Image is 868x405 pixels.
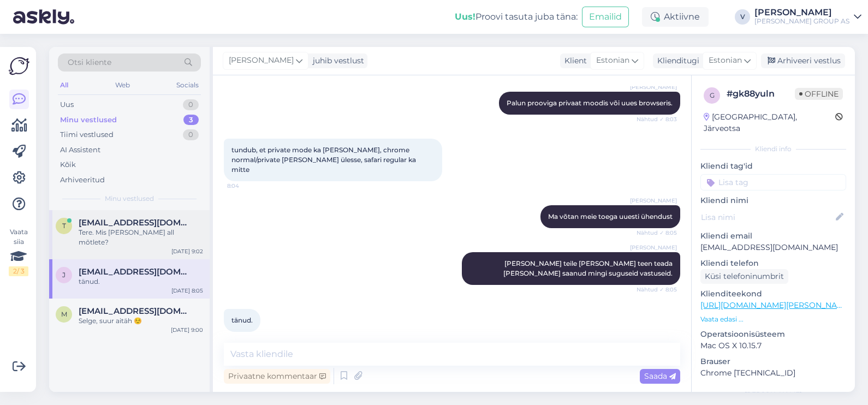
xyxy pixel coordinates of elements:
div: 3 [183,115,199,126]
div: Privaatne kommentaar [224,369,330,384]
div: Küsi telefoninumbrit [700,269,788,284]
div: tänud. [79,277,203,287]
a: [PERSON_NAME][PERSON_NAME] GROUP AS [754,8,861,26]
span: truutalu@gmail.com [79,218,192,228]
div: Kliendi info [700,144,846,154]
span: m [61,310,67,318]
span: t [62,222,66,230]
span: Nähtud ✓ 8:05 [636,229,677,237]
span: [PERSON_NAME] teile [PERSON_NAME] teen teada [PERSON_NAME] saanud mingi suguseid vastuseid. [503,259,674,277]
div: 0 [183,129,199,140]
span: tundub, et private mode ka [PERSON_NAME], chrome normal/private [PERSON_NAME] ülesse, safari regu... [231,146,418,174]
span: [PERSON_NAME] [630,243,677,252]
span: Otsi kliente [68,57,111,68]
span: maigiader134@gmail.com [79,306,192,316]
div: 2 / 3 [9,266,28,276]
div: Minu vestlused [60,115,117,126]
p: Mac OS X 10.15.7 [700,340,846,352]
input: Lisa nimi [701,211,834,223]
span: Ma võtan meie toega uuesti ühendust [548,212,673,221]
p: Kliendi nimi [700,195,846,206]
p: [EMAIL_ADDRESS][DOMAIN_NAME] [700,242,846,253]
div: Uus [60,99,74,110]
div: Vaata siia [9,227,28,276]
p: Kliendi email [700,230,846,242]
b: Uus! [455,11,475,22]
div: AI Assistent [60,145,100,156]
span: Saada [644,371,676,381]
div: 0 [183,99,199,110]
div: [GEOGRAPHIC_DATA], Järveotsa [704,111,835,134]
span: Palun prooviga privaat moodis või uues browseris. [507,99,673,107]
div: Klienditugi [653,55,699,67]
span: Estonian [709,55,742,67]
div: [PERSON_NAME] [754,8,849,17]
span: Offline [795,88,843,100]
span: jlepik442@gmail.com [79,267,192,277]
span: Minu vestlused [105,194,154,204]
div: [DATE] 9:02 [171,247,203,255]
a: [URL][DOMAIN_NAME][PERSON_NAME] [700,300,851,310]
div: # gk88yuln [727,87,795,100]
p: Kliendi telefon [700,258,846,269]
span: Nähtud ✓ 8:05 [636,285,677,294]
div: [DATE] 9:00 [171,326,203,334]
div: [PERSON_NAME] GROUP AS [754,17,849,26]
p: Kliendi tag'id [700,160,846,172]
input: Lisa tag [700,174,846,190]
div: Arhiveeritud [60,175,105,186]
div: Selge, suur aitäh ☺️ [79,316,203,326]
div: Klient [560,55,587,67]
div: Tiimi vestlused [60,129,114,140]
p: Vaata edasi ... [700,314,846,324]
div: [PERSON_NAME] [700,390,846,400]
div: Aktiivne [642,7,709,27]
div: [DATE] 8:05 [171,287,203,295]
div: Kõik [60,159,76,170]
div: juhib vestlust [308,55,364,67]
div: Tere. Mis [PERSON_NAME] all mõtlete? [79,228,203,247]
p: Brauser [700,356,846,367]
div: V [735,9,750,25]
div: Arhiveeri vestlus [761,53,845,68]
span: j [62,271,66,279]
img: Askly Logo [9,56,29,76]
p: Operatsioonisüsteem [700,329,846,340]
button: Emailid [582,7,629,27]
p: Klienditeekond [700,288,846,300]
span: Estonian [596,55,629,67]
div: Web [113,78,132,92]
span: 8:04 [227,182,268,190]
div: All [58,78,70,92]
span: g [710,91,715,99]
span: [PERSON_NAME] [630,196,677,205]
div: Socials [174,78,201,92]
p: Chrome [TECHNICAL_ID] [700,367,846,379]
span: [PERSON_NAME] [630,83,677,91]
span: tänud. [231,316,253,324]
span: 8:05 [227,332,268,341]
span: [PERSON_NAME] [229,55,294,67]
span: Nähtud ✓ 8:03 [636,115,677,123]
div: Proovi tasuta juba täna: [455,10,578,23]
